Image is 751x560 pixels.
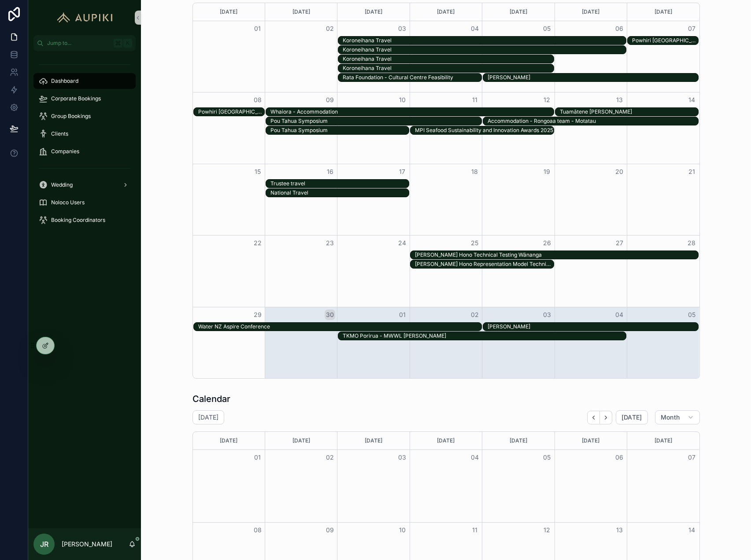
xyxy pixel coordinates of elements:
p: [PERSON_NAME] [62,540,112,549]
div: MPI Seafood Sustainability and Innovation Awards 2025 [415,126,554,134]
div: Accommodation - Rongoaa team - Motatau [488,118,699,125]
button: 06 [614,23,625,34]
a: Wedding [33,177,136,193]
button: 18 [470,166,480,177]
div: MPI Seafood Sustainability and Innovation Awards 2025 [415,127,554,134]
button: 12 [542,525,552,535]
div: Whaiora - Accommodation [270,108,554,116]
div: Koroneihana Travel [343,37,626,44]
a: Companies [33,144,136,159]
button: Jump to...K [33,35,136,51]
button: 05 [686,309,697,320]
div: [PERSON_NAME] [488,323,699,330]
button: 02 [470,309,480,320]
button: 09 [325,95,335,105]
div: [DATE] [339,432,408,449]
span: Clients [51,130,68,137]
span: Booking Coordinators [51,217,105,224]
span: Month [661,413,680,421]
div: Whaiora - Accommodation [270,108,554,115]
div: Pou Tahua Symposium [270,126,409,134]
a: Group Bookings [33,108,136,124]
button: 12 [542,95,552,105]
button: 17 [397,166,407,177]
button: 22 [252,238,263,248]
a: Noloco Users [33,195,136,210]
button: [DATE] [616,410,648,424]
div: [DATE] [556,3,625,21]
div: Koroneihana Travel [343,55,554,63]
span: Corporate Bookings [51,95,101,102]
h2: [DATE] [198,413,218,422]
div: Water NZ Aspire Conference [198,323,481,330]
div: Powhiri [GEOGRAPHIC_DATA] [632,37,698,44]
button: 05 [542,23,552,34]
div: Ka Tātai Hono Technical Testing Wānanga [415,251,698,259]
div: Tuamātene [PERSON_NAME] [560,108,699,115]
div: National Travel [270,189,409,196]
span: Companies [51,148,79,155]
div: Pou Tahua Symposium [270,117,481,125]
button: 04 [470,23,480,34]
div: [DATE] [411,432,481,449]
div: TKMO Porirua - MWWL [PERSON_NAME] [343,332,626,339]
div: Rata Foundation - Cultural Centre Feasibility [343,74,481,81]
div: [DATE] [266,432,336,449]
button: 11 [470,95,480,105]
button: 01 [252,452,263,463]
div: Powhiri Auckland [198,108,264,116]
button: Back [587,411,600,424]
div: [DATE] [339,3,408,21]
div: Koroneihana Travel [343,55,554,63]
button: 11 [470,525,480,535]
div: TKMO Porirua - MWWL Manu Korero [343,332,626,340]
span: JR [40,539,48,549]
button: 15 [252,166,263,177]
div: Rata Foundation - Cultural Centre Feasibility [343,74,481,81]
a: Dashboard [33,73,136,89]
h1: Calendar [192,393,230,405]
div: [PERSON_NAME] [488,74,699,81]
span: Group Bookings [51,113,91,120]
div: [DATE] [194,3,263,21]
button: Next [600,411,612,424]
div: Water NZ Aspire Conference [198,323,481,331]
button: 24 [397,238,407,248]
button: 03 [542,309,552,320]
div: [DATE] [484,432,553,449]
div: [DATE] [556,432,625,449]
button: 08 [252,525,263,535]
div: National Travel [270,189,409,197]
span: K [124,40,131,47]
button: 30 [325,309,335,320]
button: 16 [325,166,335,177]
div: Koroneihana Travel [343,65,554,72]
button: 01 [252,23,263,34]
button: 05 [542,452,552,463]
div: Month View [192,3,700,379]
button: 14 [686,95,697,105]
button: 26 [542,238,552,248]
button: 13 [614,525,625,535]
div: [DATE] [629,432,698,449]
button: 23 [325,238,335,248]
a: Clients [33,126,136,142]
div: Ka Tātai Hono Representation Model Technical Testing Group [415,260,554,268]
button: 10 [397,525,407,535]
div: Koroneihana Travel [343,46,626,54]
div: Koroneihana Travel [343,37,626,44]
div: Te Kakano [488,323,699,331]
button: 02 [325,452,335,463]
button: 04 [614,309,625,320]
span: Noloco Users [51,199,85,206]
div: [DATE] [194,432,263,449]
button: 13 [614,95,625,105]
a: Booking Coordinators [33,212,136,228]
div: Koroneihana Travel [343,46,626,53]
div: [DATE] [411,3,481,21]
div: Tuamātene Marae Wānanga [560,108,699,116]
span: Jump to... [47,40,110,47]
div: Powhiri Auckland [632,37,698,44]
div: Pou Tahua Symposium [270,127,409,134]
button: 28 [686,238,697,248]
